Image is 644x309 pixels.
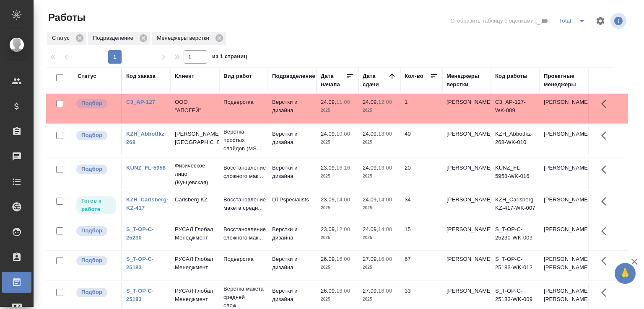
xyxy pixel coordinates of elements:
[447,255,487,263] p: [PERSON_NAME]
[268,126,317,155] td: Верстки и дизайна
[223,225,264,242] p: Восстановление сложного мак...
[363,256,378,262] p: 27.09,
[491,160,540,189] td: KUNZ_FL-5958-WK-016
[400,160,442,189] td: 20
[126,131,166,145] a: KZH_Abbottkz-268
[126,99,155,105] a: C3_AP-127
[126,72,156,80] div: Код заказа
[491,94,540,123] td: C3_AP-127-WK-009
[363,165,378,171] p: 24.09,
[596,94,616,114] button: Здесь прячутся важные кнопки
[450,17,534,25] span: Отобразить таблицу с оценками
[363,138,396,147] p: 2025
[46,11,86,24] span: Работы
[321,226,336,232] p: 23.09,
[75,255,117,266] div: Можно подбирать исполнителей
[321,172,354,180] p: 2025
[363,131,378,137] p: 24.09,
[321,288,336,294] p: 26.09,
[363,295,396,304] p: 2025
[268,94,317,123] td: Верстки и дизайна
[540,126,588,155] td: [PERSON_NAME]
[75,130,117,141] div: Можно подбирать исполнителей
[544,72,584,89] div: Проектные менеджеры
[81,99,102,108] p: Подбор
[78,72,96,80] div: Статус
[81,197,111,214] p: Готов к работе
[336,256,350,262] p: 16:00
[75,98,117,109] div: Можно подбирать исполнителей
[272,72,315,80] div: Подразделение
[495,72,527,80] div: Код работы
[400,251,442,280] td: 67
[447,98,487,106] p: [PERSON_NAME]
[223,72,252,80] div: Вид работ
[491,251,540,280] td: S_T-OP-C-25183-WK-012
[75,225,117,237] div: Можно подбирать исполнителей
[175,72,194,80] div: Клиент
[336,288,350,294] p: 16:00
[447,72,487,89] div: Менеджеры верстки
[321,165,336,171] p: 23.09,
[447,225,487,234] p: [PERSON_NAME]
[321,131,336,137] p: 24.09,
[321,256,336,262] p: 26.09,
[596,283,616,303] button: Здесь прячутся важные кнопки
[175,130,215,147] p: [PERSON_NAME] [GEOGRAPHIC_DATA]
[596,160,616,180] button: Здесь прячутся важные кнопки
[540,94,588,123] td: [PERSON_NAME]
[223,164,264,180] p: Восстановление сложного мак...
[47,32,86,45] div: Статус
[336,196,350,203] p: 14:00
[363,106,396,115] p: 2025
[540,191,588,221] td: [PERSON_NAME]
[363,99,378,105] p: 24.09,
[378,288,392,294] p: 16:00
[157,34,212,42] p: Менеджеры верстки
[400,221,442,250] td: 15
[126,165,166,171] a: KUNZ_FL-5958
[540,221,588,250] td: [PERSON_NAME]
[544,287,584,304] p: [PERSON_NAME], [PERSON_NAME]
[491,221,540,250] td: S_T-OP-C-25230-WK-009
[223,196,264,212] p: Восстановление макета средн...
[52,34,73,42] p: Статус
[596,221,616,241] button: Здесь прячутся важные кнопки
[126,256,154,270] a: S_T-OP-C-25183
[447,287,487,295] p: [PERSON_NAME]
[618,265,632,282] span: 🙏
[378,226,392,232] p: 14:00
[363,204,396,212] p: 2025
[615,263,636,284] button: 🙏
[175,225,215,242] p: РУСАЛ Глобал Менеджмент
[596,251,616,271] button: Здесь прячутся важные кнопки
[363,226,378,232] p: 24.09,
[175,255,215,272] p: РУСАЛ Глобал Менеджмент
[363,172,396,180] p: 2025
[126,196,169,211] a: KZH_Carlsberg-KZ-417
[223,128,264,153] p: Верстка простых слайдов (MS...
[321,295,354,304] p: 2025
[590,11,610,31] span: Настроить таблицу
[81,131,102,139] p: Подбор
[321,234,354,242] p: 2025
[321,72,346,89] div: Дата начала
[336,226,350,232] p: 12:00
[400,191,442,221] td: 34
[321,196,336,203] p: 23.09,
[175,287,215,304] p: РУСАЛ Глобал Менеджмент
[540,160,588,189] td: [PERSON_NAME]
[212,51,247,64] span: из 1 страниц
[336,165,350,171] p: 16:16
[336,99,350,105] p: 11:00
[321,106,354,115] p: 2025
[596,191,616,211] button: Здесь прячутся важные кнопки
[378,196,392,203] p: 14:00
[378,99,392,105] p: 12:00
[363,72,388,89] div: Дата сдачи
[175,162,215,187] p: Физическое лицо (Кунцевская)
[447,196,487,204] p: [PERSON_NAME]
[405,72,423,80] div: Кол-во
[363,196,378,203] p: 24.09,
[223,255,264,263] p: Подверстка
